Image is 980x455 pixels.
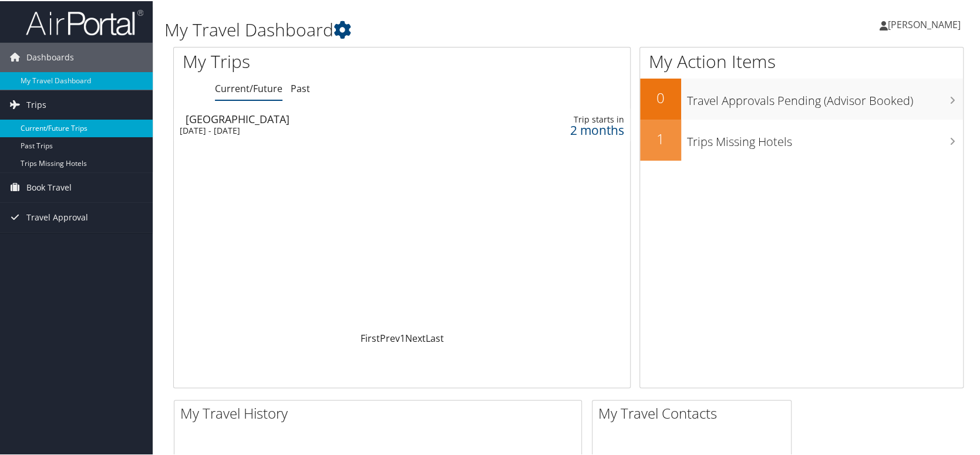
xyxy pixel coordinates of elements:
a: Current/Future [215,81,282,94]
h2: My Travel Contacts [598,402,791,422]
h2: My Travel History [180,402,581,422]
div: Trip starts in [513,113,624,124]
a: [PERSON_NAME] [880,6,972,41]
div: 2 months [513,124,624,134]
h3: Travel Approvals Pending (Advisor Booked) [687,86,963,108]
span: Dashboards [26,42,74,71]
h1: My Trips [183,48,431,73]
a: First [360,331,379,344]
a: 0Travel Approvals Pending (Advisor Booked) [640,77,963,118]
span: Trips [26,89,46,118]
div: [DATE] - [DATE] [180,124,457,135]
h2: 1 [640,128,681,148]
h1: My Action Items [640,48,963,73]
h2: 0 [640,87,681,107]
span: Travel Approval [26,202,88,231]
h3: Trips Missing Hotels [687,127,963,149]
a: Next [405,331,425,344]
a: 1 [399,331,405,344]
a: Last [425,331,443,344]
span: [PERSON_NAME] [888,17,961,30]
h1: My Travel Dashboard [164,16,703,41]
a: 1Trips Missing Hotels [640,118,963,159]
a: Prev [379,331,399,344]
span: Book Travel [26,172,72,201]
div: [GEOGRAPHIC_DATA] [186,113,463,123]
a: Past [291,81,310,94]
img: airportal-logo.png [26,8,143,35]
